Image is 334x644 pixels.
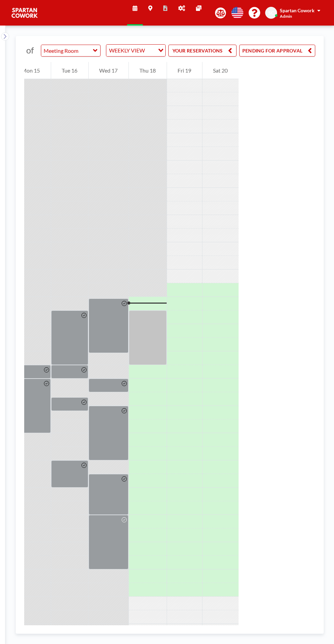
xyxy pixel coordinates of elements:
[280,14,292,19] span: Admin
[239,45,315,57] button: PENDING FOR APPROVAL
[202,62,239,79] div: Sat 20
[11,6,38,20] img: organization-logo
[167,62,202,79] div: Fri 19
[168,45,237,57] button: YOUR RESERVATIONS
[108,46,146,55] span: WEEKLY VIEW
[129,62,167,79] div: Thu 18
[26,45,34,56] span: of
[106,45,165,56] div: Search for option
[147,46,154,55] input: Search for option
[51,62,88,79] div: Tue 16
[89,62,128,79] div: Wed 17
[280,7,315,13] span: Spartan Cowork
[268,10,274,16] span: SC
[11,62,51,79] div: Mon 15
[41,45,93,56] input: Meeting Room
